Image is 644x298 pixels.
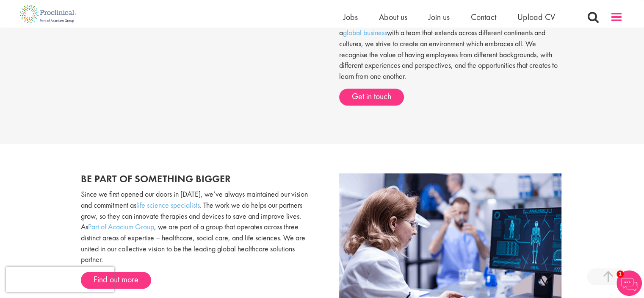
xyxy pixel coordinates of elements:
[343,11,358,22] a: Jobs
[343,28,387,37] a: global business
[379,11,407,22] a: About us
[428,11,450,22] a: Join us
[81,189,316,265] p: Since we first opened our doors in [DATE], we’ve always maintained our vision and commitment as ....
[81,272,151,289] a: Find out more
[136,200,200,210] a: life science specialists
[88,222,154,231] a: Part of Acacium Group
[517,11,555,22] a: Upload CV
[339,89,404,106] a: Get in touch
[339,6,564,82] p: At Proclinical, we strongly value the importance that diversity and inclusion brings for our peop...
[616,270,624,278] span: 1
[471,11,496,22] a: Contact
[616,270,642,296] img: Chatbot
[81,173,316,184] h2: Be part of something bigger
[6,267,114,292] iframe: reCAPTCHA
